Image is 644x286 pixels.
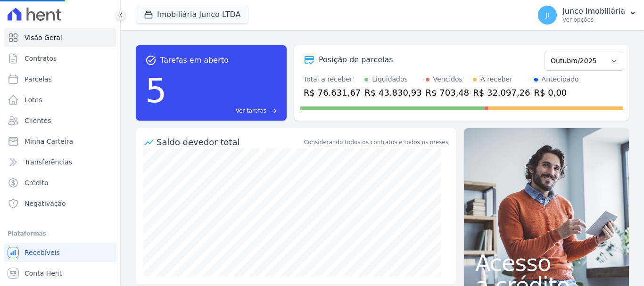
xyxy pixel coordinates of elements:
[25,116,51,125] span: Clientes
[4,132,116,151] a: Minha Carteira
[25,248,60,257] span: Recebíveis
[4,28,116,47] a: Visão Geral
[270,107,277,114] span: east
[304,138,448,147] div: Considerando todos os contratos e todos os meses
[542,74,579,84] div: Antecipado
[236,106,266,115] span: Ver tarefas
[372,74,408,84] div: Liquidados
[319,54,393,65] div: Posição de parcelas
[145,66,167,115] div: 5
[157,136,302,148] div: Saldo devedor total
[25,54,57,63] span: Contratos
[4,173,116,192] a: Crédito
[545,12,549,18] span: JI
[480,74,512,84] div: A receber
[473,86,530,99] div: R$ 32.097,26
[145,55,157,66] span: task_alt
[25,137,73,146] span: Minha Carteira
[304,74,361,84] div: Total a receber
[25,178,49,188] span: Crédito
[4,90,116,109] a: Lotes
[364,86,421,99] div: R$ 43.830,93
[25,95,42,105] span: Lotes
[4,243,116,262] a: Recebíveis
[433,74,462,84] div: Vencidos
[25,74,52,84] span: Parcelas
[25,199,66,208] span: Negativação
[25,269,62,278] span: Conta Hent
[8,228,113,239] div: Plataformas
[25,157,72,167] span: Transferências
[171,106,277,115] a: Ver tarefas east
[475,252,618,274] span: Acesso
[136,6,248,24] button: Imobiliária Junco LTDA
[4,70,116,89] a: Parcelas
[4,153,116,172] a: Transferências
[4,49,116,68] a: Contratos
[562,16,625,24] p: Ver opções
[562,7,625,16] p: Junco Imobiliária
[304,86,361,99] div: R$ 76.631,67
[4,264,116,283] a: Conta Hent
[426,86,470,99] div: R$ 703,48
[530,2,644,28] button: JI Junco Imobiliária Ver opções
[4,194,116,213] a: Negativação
[160,55,229,66] span: Tarefas em aberto
[25,33,62,42] span: Visão Geral
[4,111,116,130] a: Clientes
[534,86,579,99] div: R$ 0,00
